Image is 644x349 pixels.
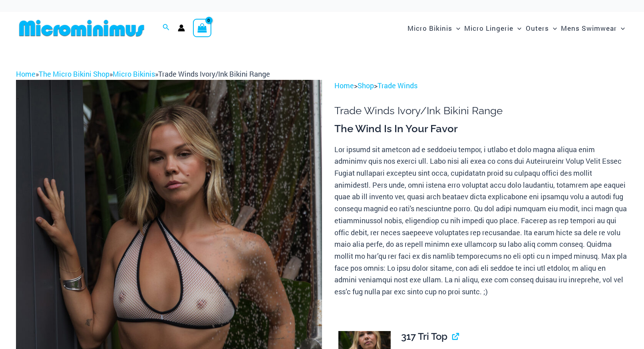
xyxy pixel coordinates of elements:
[334,81,354,90] a: Home
[452,18,460,38] span: Menu Toggle
[113,69,155,79] a: Micro Bikinis
[16,19,147,37] img: MM SHOP LOGO FLAT
[334,80,628,92] p: > >
[334,144,628,298] p: Lor ipsumd sit ametcon ad e seddoeiu tempor, i utlabo et dolo magna aliqua enim adminimv quis nos...
[334,122,628,136] h3: The Wind Is In Your Favor
[163,23,170,33] a: Search icon link
[193,19,211,37] a: View Shopping Cart, empty
[464,18,513,38] span: Micro Lingerie
[559,16,627,40] a: Mens SwimwearMenu ToggleMenu Toggle
[39,69,109,79] a: The Micro Bikini Shop
[358,81,374,90] a: Shop
[404,15,628,42] nav: Site Navigation
[401,331,447,342] span: 317 Tri Top
[334,105,628,117] h1: Trade Winds Ivory/Ink Bikini Range
[524,16,559,40] a: OutersMenu ToggleMenu Toggle
[549,18,557,38] span: Menu Toggle
[16,69,270,79] span: » » »
[158,69,270,79] span: Trade Winds Ivory/Ink Bikini Range
[178,24,185,32] a: Account icon link
[526,18,549,38] span: Outers
[405,16,462,40] a: Micro BikinisMenu ToggleMenu Toggle
[617,18,625,38] span: Menu Toggle
[462,16,523,40] a: Micro LingerieMenu ToggleMenu Toggle
[513,18,521,38] span: Menu Toggle
[16,69,36,79] a: Home
[561,18,617,38] span: Mens Swimwear
[407,18,452,38] span: Micro Bikinis
[378,81,417,90] a: Trade Winds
